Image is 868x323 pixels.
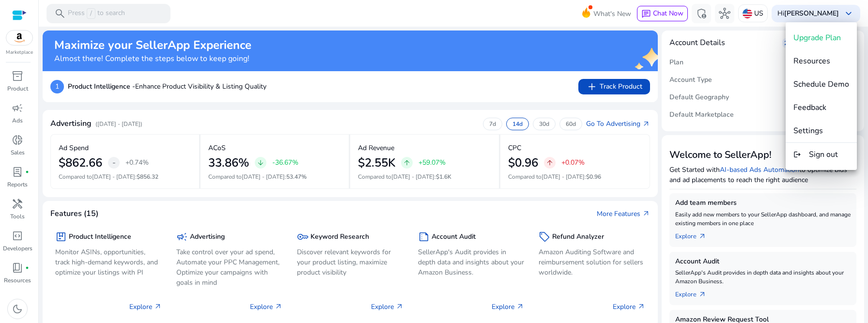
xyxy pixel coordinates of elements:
span: Settings [793,125,823,136]
span: Schedule Demo [793,79,849,90]
span: Feedback [793,102,826,113]
span: Sign out [809,149,838,160]
span: Upgrade Plan [793,32,841,43]
span: Resources [793,56,830,66]
mat-icon: logout [793,149,801,160]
